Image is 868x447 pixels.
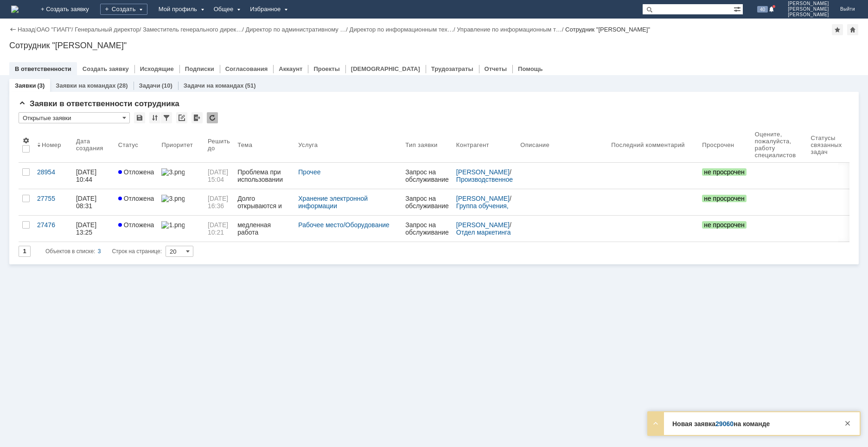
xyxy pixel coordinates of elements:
span: не просрочен [702,195,747,202]
a: Отчеты [485,65,507,72]
div: Услуга [298,141,319,148]
th: Дата создания [72,127,115,163]
span: не просрочен [702,221,747,229]
div: Oцените, пожалуйста, работу специалистов [755,131,796,159]
a: 3.png [158,189,204,215]
a: [DATE] 10:21 [204,216,234,242]
a: [DATE] 13:25 [72,216,115,242]
span: [DATE] 15:04 [208,168,230,183]
a: Помощь [518,65,542,72]
a: Хранение электронной информации [298,195,370,210]
div: (51) [245,82,256,89]
a: Назад [18,26,35,33]
div: Долго открываются и сохраняются файлы в сетевой папке [237,195,291,210]
span: [DATE] 16:36 [208,195,230,210]
div: 27476 [37,221,69,229]
div: [DATE] 13:25 [76,221,98,236]
a: 3.png [158,163,204,189]
span: не просрочен [702,168,747,176]
span: Расширенный поиск [734,4,743,13]
div: Запрос на обслуживание [405,168,449,183]
div: / [456,195,513,210]
div: Номер [42,141,61,148]
div: (3) [37,82,45,89]
a: Перейти на домашнюю страницу [11,6,19,13]
div: (28) [117,82,128,89]
span: Заявки в ответственности сотрудника [19,99,179,108]
a: Запрос на обслуживание [402,189,453,215]
div: Просрочен [702,141,734,148]
a: Отложена [115,216,158,242]
a: В ответственности [15,65,71,72]
a: [DATE] 15:04 [204,163,234,189]
a: Заявки [15,82,36,89]
a: Заместитель генерального дирек… [143,26,242,33]
a: Аккаунт [279,65,302,72]
a: Отложена [115,189,158,215]
span: [PERSON_NAME] [788,1,829,6]
a: Запрос на обслуживание [402,163,453,189]
div: 27755 [37,195,69,202]
div: Скопировать ссылку на список [176,112,187,123]
a: Согласования [225,65,268,72]
div: / [75,26,143,33]
a: не просрочен [698,163,751,189]
div: Тип заявки [405,141,437,148]
div: Статусы связанных задач [811,134,842,155]
div: (10) [162,82,172,89]
th: Контрагент [453,127,517,163]
div: / [456,221,513,236]
a: [PERSON_NAME] [456,168,510,176]
div: медленная работа [237,221,291,236]
span: Объектов в списке: [45,248,95,255]
th: Тема [234,127,294,163]
strong: Новая заявка на команде [672,420,770,428]
a: Проблема при использовании гарнитуры на компьютере [PERSON_NAME] [234,163,294,189]
div: Решить до [208,138,230,152]
a: [PERSON_NAME] [456,195,510,202]
span: Отложена [118,168,154,176]
div: Сохранить вид [134,112,145,123]
a: 27755 [33,189,72,215]
div: Запрос на обслуживание [405,195,449,210]
div: / [350,26,457,33]
div: Создать [100,4,147,15]
div: Фильтрация... [161,112,172,123]
div: Добавить в избранное [832,24,843,35]
img: 3.png [161,195,185,202]
span: Отложена [118,195,154,202]
a: Производственное управление [456,176,515,191]
th: Oцените, пожалуйста, работу специалистов [751,127,807,163]
div: Экспорт списка [191,112,203,123]
div: 28954 [37,168,69,176]
div: Дата создания [76,138,103,152]
a: [DATE] 10:44 [72,163,115,189]
th: Номер [33,127,72,163]
a: не просрочен [698,189,751,215]
div: [DATE] 10:44 [76,168,98,183]
div: / [457,26,565,33]
div: Сотрудник "[PERSON_NAME]" [9,41,859,50]
span: 40 [757,6,768,13]
a: медленная работа [234,216,294,242]
span: [PERSON_NAME] [788,6,829,12]
a: [PERSON_NAME] [456,221,510,229]
div: Обновлять список [207,112,218,123]
span: Настройки [22,137,30,144]
i: Строк на странице: [45,246,162,257]
div: 3 [98,246,101,257]
div: / [456,168,513,183]
a: Заявки на командах [56,82,115,89]
div: Приоритет [161,141,193,148]
a: Директор по административному … [245,26,346,33]
div: Описание [520,141,549,148]
a: Задачи на командах [184,82,244,89]
img: 1.png [161,221,185,229]
div: / [37,26,75,33]
div: Развернуть [650,418,661,429]
a: Управление по информационным т… [457,26,562,33]
a: Исходящие [140,65,174,72]
a: Отложена [115,163,158,189]
img: 3.png [161,168,185,176]
a: Подписки [185,65,214,72]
